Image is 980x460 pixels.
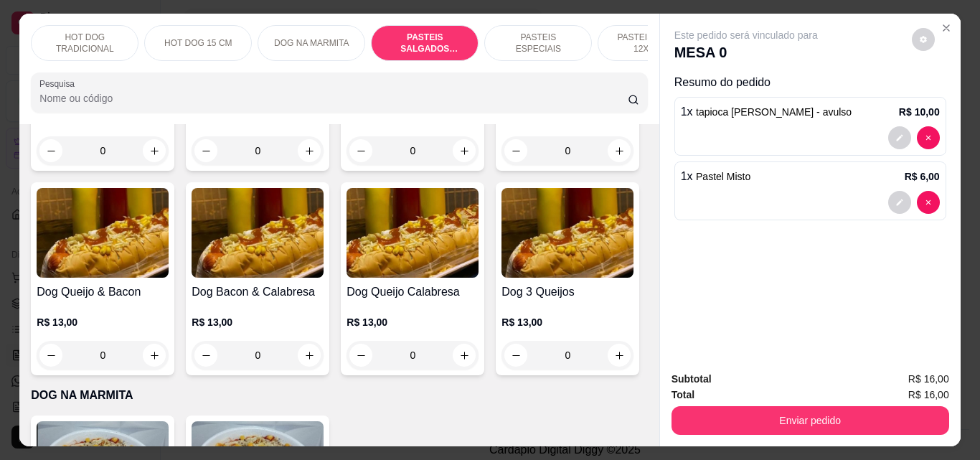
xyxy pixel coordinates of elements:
p: Este pedido será vinculado para [674,28,818,42]
button: decrease-product-quantity [888,126,911,149]
button: decrease-product-quantity [349,344,372,367]
button: Enviar pedido [672,406,949,435]
input: Pesquisa [39,91,628,105]
label: Pesquisa [39,78,80,90]
button: Close [935,17,958,39]
p: MESA 0 [674,42,818,62]
button: increase-product-quantity [608,139,631,162]
p: R$ 6,00 [905,169,940,184]
p: R$ 13,00 [501,315,633,329]
p: R$ 10,00 [899,105,940,119]
h4: Dog Bacon & Calabresa [192,283,324,301]
p: PASTEIS ESPECIAIS [496,32,580,55]
p: HOT DOG 15 CM [164,37,232,49]
h4: Dog Queijo Calabresa [347,283,479,301]
strong: Total [672,389,694,400]
span: Pastel Misto [696,171,750,182]
p: DOG NA MARMITA [31,387,647,404]
p: R$ 13,00 [192,315,324,329]
p: 1 x [681,103,852,121]
button: decrease-product-quantity [194,344,217,367]
p: DOG NA MARMITA [274,37,349,49]
h4: Dog 3 Queijos [501,283,633,301]
h4: Dog Queijo & Bacon [37,283,169,301]
p: R$ 13,00 [37,315,169,329]
strong: Subtotal [672,373,712,385]
button: decrease-product-quantity [917,191,940,214]
p: PASTEIS DOCES 12X20cm [610,32,693,55]
img: product-image [501,188,633,278]
button: decrease-product-quantity [888,191,911,214]
button: decrease-product-quantity [39,344,62,367]
button: increase-product-quantity [453,344,476,367]
button: decrease-product-quantity [39,139,62,162]
button: increase-product-quantity [298,139,321,162]
p: 1 x [681,168,751,185]
span: R$ 16,00 [908,371,949,387]
p: Resumo do pedido [674,74,946,91]
p: PASTEIS SALGADOS 12X20cm [383,32,466,55]
button: decrease-product-quantity [504,344,527,367]
button: decrease-product-quantity [194,139,217,162]
img: product-image [192,188,324,278]
p: R$ 13,00 [347,315,479,329]
button: decrease-product-quantity [912,28,935,51]
img: product-image [37,188,169,278]
button: increase-product-quantity [143,139,166,162]
button: increase-product-quantity [453,139,476,162]
img: product-image [347,188,479,278]
p: HOT DOG TRADICIONAL [43,32,126,55]
button: increase-product-quantity [143,344,166,367]
button: increase-product-quantity [298,344,321,367]
button: increase-product-quantity [608,344,631,367]
button: decrease-product-quantity [917,126,940,149]
button: decrease-product-quantity [504,139,527,162]
span: R$ 16,00 [908,387,949,403]
span: tapioca [PERSON_NAME] - avulso [696,106,852,118]
button: decrease-product-quantity [349,139,372,162]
